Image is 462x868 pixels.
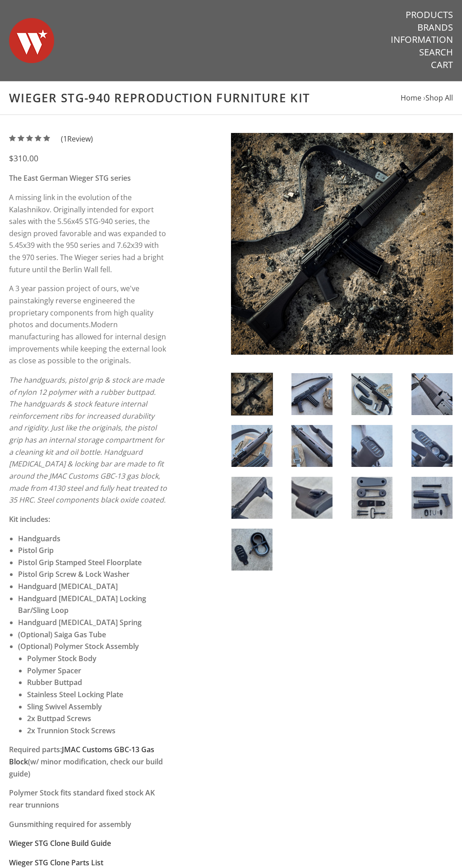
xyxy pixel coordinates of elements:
[27,702,102,712] strong: Sling Swivel Assembly
[9,9,54,72] img: Warsaw Wood Co.
[9,173,131,183] strong: The East German Wieger STG series
[406,9,453,21] a: Products
[231,133,453,355] img: Wieger STG-940 Reproduction Furniture Kit
[351,373,393,415] img: Wieger STG-940 Reproduction Furniture Kit
[9,858,103,868] a: Wieger STG Clone Parts List
[18,630,106,640] strong: (Optional) Saiga Gas Tube
[9,788,155,810] strong: Polymer Stock fits standard fixed stock AK rear trunnions
[27,666,81,676] strong: Polymer Spacer
[411,373,453,415] img: Wieger STG-940 Reproduction Furniture Kit
[61,133,93,145] span: ( Review)
[9,91,453,105] h1: Wieger STG-940 Reproduction Furniture Kit
[401,93,421,103] a: Home
[351,477,393,519] img: Wieger STG-940 Reproduction Furniture Kit
[231,373,273,415] img: Wieger STG-940 Reproduction Furniture Kit
[423,92,453,104] li: ›
[9,838,111,848] a: Wieger STG Clone Build Guide
[27,690,123,699] strong: Stainless Steel Locking Plate
[419,46,453,58] a: Search
[18,617,142,627] strong: Handguard [MEDICAL_DATA] Spring
[431,59,453,71] a: Cart
[18,594,146,616] strong: Handguard [MEDICAL_DATA] Locking Bar/Sling Loop
[231,477,273,519] img: Wieger STG-940 Reproduction Furniture Kit
[231,529,273,571] img: Wieger STG-940 Reproduction Furniture Kit
[27,726,115,736] strong: 2x Trunnion Stock Screws
[27,653,97,663] strong: Polymer Stock Body
[18,557,142,567] strong: Pistol Grip Stamped Steel Floorplate
[425,93,453,103] a: Shop All
[231,425,273,467] img: Wieger STG-940 Reproduction Furniture Kit
[18,534,60,544] strong: Handguards
[9,153,38,164] span: $310.00
[18,569,129,579] strong: Pistol Grip Screw & Lock Washer
[417,22,453,33] a: Brands
[9,134,93,144] a: (1Review)
[291,425,333,467] img: Wieger STG-940 Reproduction Furniture Kit
[351,425,393,467] img: Wieger STG-940 Reproduction Furniture Kit
[27,713,91,723] strong: 2x Buttpad Screws
[9,745,163,778] strong: Required parts: (w/ minor modification, check our build guide)
[9,745,154,767] a: JMAC Customs GBC-13 Gas Block
[63,134,67,144] span: 1
[411,477,453,519] img: Wieger STG-940 Reproduction Furniture Kit
[291,373,333,415] img: Wieger STG-940 Reproduction Furniture Kit
[411,425,453,467] img: Wieger STG-940 Reproduction Furniture Kit
[18,545,54,555] strong: Pistol Grip
[9,192,169,275] p: A missing link in the evolution of the Kalashnikov. Originally intended for export sales with the...
[18,581,118,591] strong: Handguard [MEDICAL_DATA]
[9,819,131,829] strong: Gunsmithing required for assembly
[18,641,139,651] strong: (Optional) Polymer Stock Assembly
[291,477,333,519] img: Wieger STG-940 Reproduction Furniture Kit
[27,677,82,687] strong: Rubber Buttpad
[9,375,167,505] em: The handguards, pistol grip & stock are made of nylon 12 polymer with a rubber buttpad. The handg...
[9,283,169,366] p: A 3 year passion project of ours, we've painstakingly reverse engineered the proprietary componen...
[391,34,453,46] a: Information
[9,514,50,524] strong: Kit includes:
